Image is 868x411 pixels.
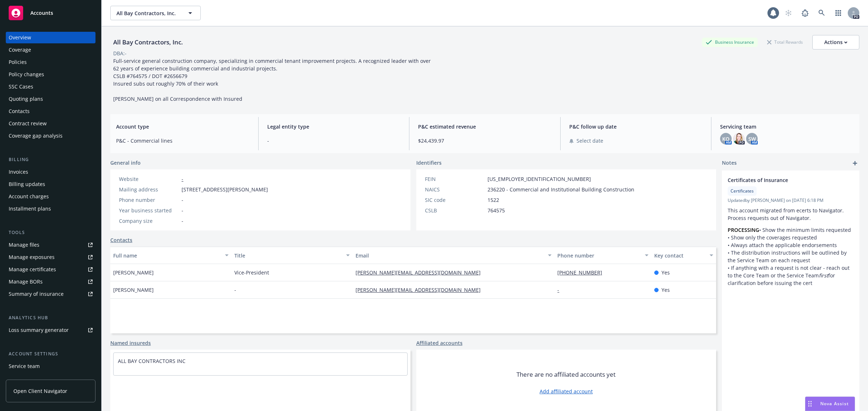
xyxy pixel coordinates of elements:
[110,38,186,47] div: All Bay Contractors, Inc.
[30,10,53,16] span: Accounts
[113,252,221,259] div: Full name
[9,56,27,68] div: Policies
[9,191,49,202] div: Account charges
[113,269,154,276] span: [PERSON_NAME]
[6,239,95,251] a: Manage files
[119,196,179,204] div: Phone number
[722,159,737,168] span: Notes
[425,207,485,214] div: CSLB
[9,276,43,287] div: Manage BORs
[557,269,608,276] a: [PHONE_NUMBER]
[425,196,485,204] div: SIC code
[119,186,179,193] div: Mailing address
[6,350,95,358] div: Account settings
[182,176,183,182] a: -
[6,276,95,287] a: Manage BORs
[231,247,353,264] button: Title
[6,93,95,105] a: Quoting plans
[110,339,151,347] a: Named insureds
[6,229,95,236] div: Tools
[488,196,499,204] span: 1522
[9,69,44,80] div: Policy changes
[110,236,132,244] a: Contacts
[6,288,95,300] a: Summary of insurance
[9,32,31,43] div: Overview
[9,130,63,142] div: Coverage gap analysis
[6,166,95,178] a: Invoices
[9,239,39,251] div: Manage files
[182,186,268,193] span: [STREET_ADDRESS][PERSON_NAME]
[722,170,859,293] div: Certificates of InsuranceCertificatesUpdatedby [PERSON_NAME] on [DATE] 6:18 PMThis account migrat...
[9,324,69,336] div: Loss summary generator
[267,123,401,130] span: Legal entity type
[488,186,634,193] span: 236220 - Commercial and Institutional Building Construction
[805,397,855,411] button: Nova Assist
[182,217,183,225] span: -
[661,286,670,294] span: Yes
[6,264,95,275] a: Manage certificates
[9,203,51,215] div: Installment plans
[6,81,95,92] a: SSC Cases
[6,130,95,142] a: Coverage gap analysis
[798,6,812,20] a: Report a Bug
[654,252,705,259] div: Key contact
[119,217,179,225] div: Company size
[116,123,250,130] span: Account type
[819,272,828,279] em: first
[6,324,95,336] a: Loss summary generator
[731,188,754,194] span: Certificates
[6,56,95,68] a: Policies
[267,137,401,144] span: -
[356,269,486,276] a: [PERSON_NAME][EMAIL_ADDRESS][DOMAIN_NAME]
[6,156,95,163] div: Billing
[9,360,40,372] div: Service team
[820,401,849,407] span: Nova Assist
[13,387,67,395] span: Open Client Navigator
[9,81,33,92] div: SSC Cases
[845,176,854,185] a: remove
[9,288,64,300] div: Summary of insurance
[812,35,859,49] button: Actions
[748,135,756,143] span: SW
[488,207,505,214] span: 764575
[234,269,269,276] span: Vice-President
[6,3,95,23] a: Accounts
[6,105,95,117] a: Contacts
[353,247,554,264] button: Email
[416,159,442,166] span: Identifiers
[805,397,814,411] div: Drag to move
[569,123,703,130] span: P&C follow up date
[6,32,95,43] a: Overview
[6,360,95,372] a: Service team
[728,226,854,287] p: • Show the minimum limits requested • Show only the coverages requested • Always attach the appli...
[702,38,758,47] div: Business Insurance
[733,133,745,144] img: photo
[6,251,95,263] a: Manage exposures
[557,286,565,293] a: -
[356,252,544,259] div: Email
[824,35,847,49] div: Actions
[9,264,56,275] div: Manage certificates
[116,137,250,144] span: P&C - Commercial lines
[418,123,552,130] span: P&C estimated revenue
[9,251,55,263] div: Manage exposures
[110,6,201,20] button: All Bay Contractors, Inc.
[425,175,485,183] div: FEIN
[831,6,846,20] a: Switch app
[234,252,342,259] div: Title
[516,370,616,379] span: There are no affiliated accounts yet
[728,197,854,204] span: Updated by [PERSON_NAME] on [DATE] 6:18 PM
[110,159,141,166] span: General info
[418,137,552,144] span: $24,439.97
[728,207,854,222] p: This account migrated from ecerts to Navigator. Process requests out of Navigator.
[113,286,154,294] span: [PERSON_NAME]
[9,105,30,117] div: Contacts
[356,286,486,293] a: [PERSON_NAME][EMAIL_ADDRESS][DOMAIN_NAME]
[728,226,759,233] strong: PROCESSING
[851,159,859,168] a: add
[182,207,183,214] span: -
[416,339,463,347] a: Affiliated accounts
[720,123,854,130] span: Servicing team
[110,247,231,264] button: Full name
